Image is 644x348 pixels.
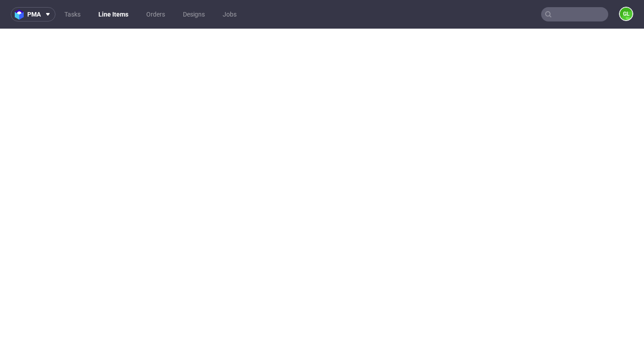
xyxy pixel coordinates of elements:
span: pma [27,11,41,17]
a: Tasks [59,7,86,21]
figcaption: GL [620,8,632,20]
button: pma [11,7,55,21]
a: Line Items [93,7,134,21]
img: logo [15,9,27,20]
a: Jobs [217,7,242,21]
a: Designs [178,7,210,21]
a: Orders [141,7,170,21]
